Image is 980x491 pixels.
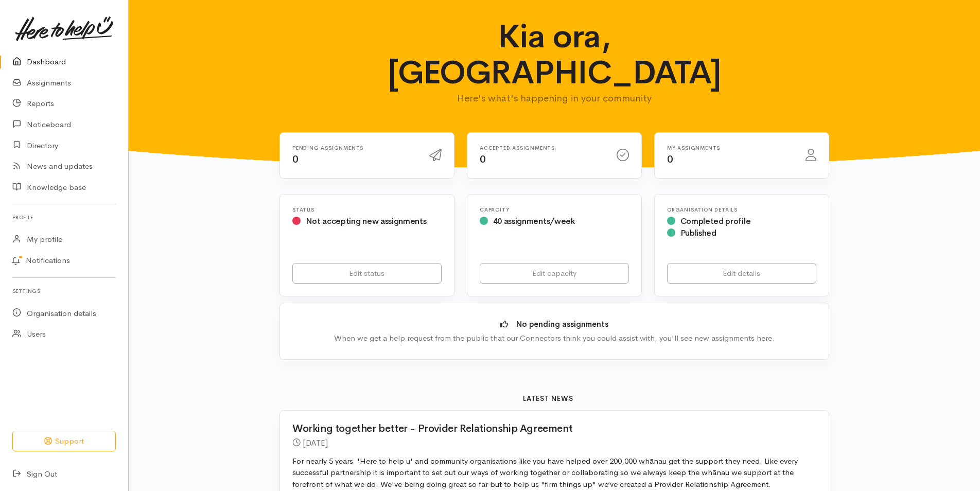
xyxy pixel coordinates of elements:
p: Here's what's happening in your community [354,91,755,106]
span: 0 [292,153,299,166]
h6: Status [292,207,442,213]
h1: Kia ora, [GEOGRAPHIC_DATA] [354,19,755,91]
span: Not accepting new assignments [306,216,427,226]
span: Published [680,227,716,238]
b: Latest news [523,394,573,403]
span: Completed profile [680,216,751,226]
b: No pending assignments [516,319,608,329]
h6: Profile [12,211,116,224]
span: 0 [480,153,486,166]
a: Edit capacity [480,263,629,284]
span: 40 assignments/week [493,216,575,226]
time: [DATE] [303,437,328,448]
span: 0 [667,153,673,166]
p: For nearly 5 years 'Here to help u' and community organisations like you have helped over 200,000... [292,455,816,490]
h2: Working together better - Provider Relationship Agreement [292,423,804,434]
h6: Pending assignments [292,145,417,151]
a: Edit status [292,263,442,284]
button: Support [12,431,116,452]
h6: My assignments [667,145,793,151]
h6: Accepted assignments [480,145,604,151]
h6: Settings [12,284,116,298]
h6: Organisation Details [667,207,816,213]
h6: Capacity [480,207,629,213]
a: Edit details [667,263,816,284]
div: When we get a help request from the public that our Connectors think you could assist with, you'l... [295,332,813,344]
